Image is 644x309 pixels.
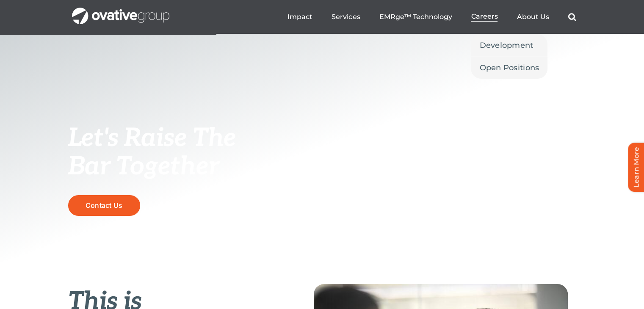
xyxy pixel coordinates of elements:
[479,62,539,74] span: Open Positions
[287,13,312,21] a: Impact
[471,12,498,22] a: Careers
[517,13,549,21] a: About Us
[379,13,452,21] a: EMRge™ Technology
[471,12,498,21] span: Careers
[72,7,169,15] a: OG_Full_horizontal_WHT
[568,13,576,21] a: Search
[332,13,360,21] a: Services
[287,3,576,30] nav: Menu
[471,34,547,56] a: Development
[68,123,236,154] span: Let's Raise The
[68,195,140,216] a: Contact Us
[68,152,219,182] span: Bar Together
[86,201,122,210] span: Contact Us
[471,57,547,79] a: Open Positions
[479,39,533,51] span: Development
